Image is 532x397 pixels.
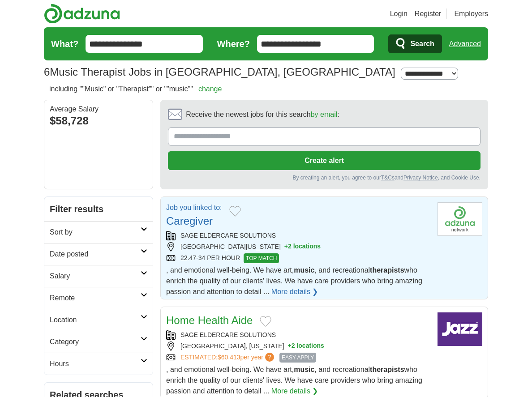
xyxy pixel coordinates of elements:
a: Sort by [44,221,153,243]
strong: therapists [370,366,404,373]
a: Login [390,9,408,19]
a: ESTIMATED:$60,413per year? [180,353,276,363]
a: Location [44,309,153,331]
button: Create alert [168,151,481,170]
span: $60,413 [218,354,240,361]
span: 6 [44,64,50,80]
a: Home Health Aide [166,314,253,326]
a: Privacy Notice [403,175,438,181]
span: TOP MATCH [244,253,279,263]
img: Adzuna logo [44,4,120,24]
button: +2 locations [284,242,321,252]
h2: Date posted [50,249,141,260]
span: EASY APPLY [279,353,316,363]
img: Company logo [438,312,482,346]
span: + [288,342,292,351]
h2: Filter results [44,197,153,221]
a: by email [311,111,338,118]
label: Where? [217,37,250,51]
a: Salary [44,265,153,287]
h1: Music Therapist Jobs in [GEOGRAPHIC_DATA], [GEOGRAPHIC_DATA] [44,66,395,78]
img: Company logo [438,202,482,236]
a: Employers [454,9,488,19]
span: , and emotional well-being. We have art, , and recreational who enrich the quality of our clients... [166,366,422,395]
h2: Remote [50,293,141,303]
h2: Category [50,337,141,347]
a: T&Cs [381,175,395,181]
a: Advanced [449,35,481,53]
a: Register [415,9,442,19]
button: Add to favorite jobs [229,206,241,217]
div: SAGE ELDERCARE SOLUTIONS [166,330,430,340]
label: What? [51,37,78,51]
h2: Location [50,315,141,325]
div: [GEOGRAPHIC_DATA][US_STATE] [166,242,430,252]
a: Category [44,331,153,353]
button: Add to favorite jobs [260,316,271,327]
a: Caregiver [166,215,213,227]
span: Receive the newest jobs for this search : [186,109,339,120]
a: More details ❯ [271,386,318,397]
strong: music [294,266,314,274]
strong: therapists [370,266,404,274]
a: Hours [44,353,153,375]
button: Search [388,34,442,53]
h2: Sort by [50,227,141,238]
div: [GEOGRAPHIC_DATA], [US_STATE] [166,342,430,351]
span: Search [410,35,434,53]
h2: including ""Music" or "Therapist"" or ""music"" [49,84,222,94]
div: By creating an alert, you agree to our and , and Cookie Use. [168,174,481,182]
div: $58,728 [50,113,147,129]
a: Date posted [44,243,153,265]
span: + [284,242,288,252]
div: Average Salary [50,106,147,113]
button: +2 locations [288,342,324,351]
a: More details ❯ [271,286,318,297]
p: Job you linked to: [166,202,222,213]
span: , and emotional well-being. We have art, , and recreational who enrich the quality of our clients... [166,266,422,295]
a: Remote [44,287,153,309]
h2: Hours [50,359,141,369]
strong: music [294,366,314,373]
div: SAGE ELDERCARE SOLUTIONS [166,231,430,240]
a: change [198,85,222,93]
h2: Salary [50,271,141,282]
span: ? [265,353,274,362]
div: 22.47-34 PER HOUR [166,253,430,263]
